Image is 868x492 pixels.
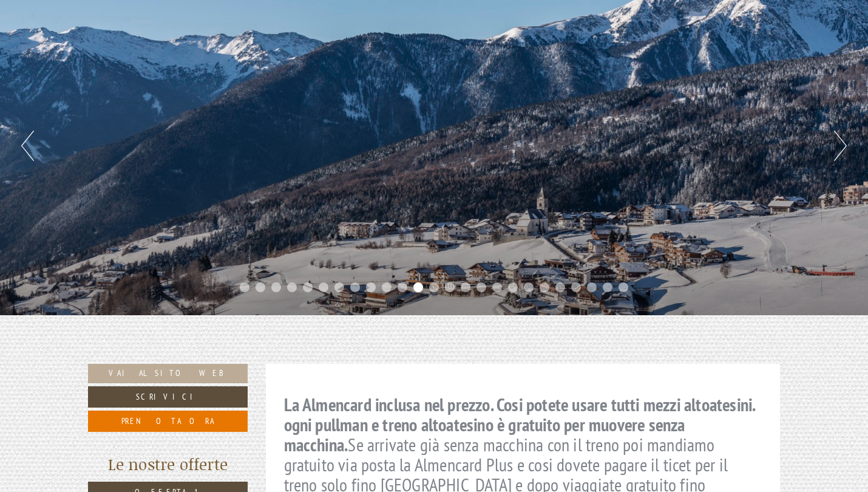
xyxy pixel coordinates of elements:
a: Scrivici [88,386,248,408]
div: Le nostre offerte [88,453,248,476]
button: Next [834,131,847,161]
a: Vai al sito web [88,364,248,383]
a: Prenota ora [88,411,248,432]
strong: La Almencard inclusa nel prezzo. Cosi potete usare tutti mezzi altoatesini. ogni pullman e treno ... [284,392,755,456]
button: Previous [21,131,34,161]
